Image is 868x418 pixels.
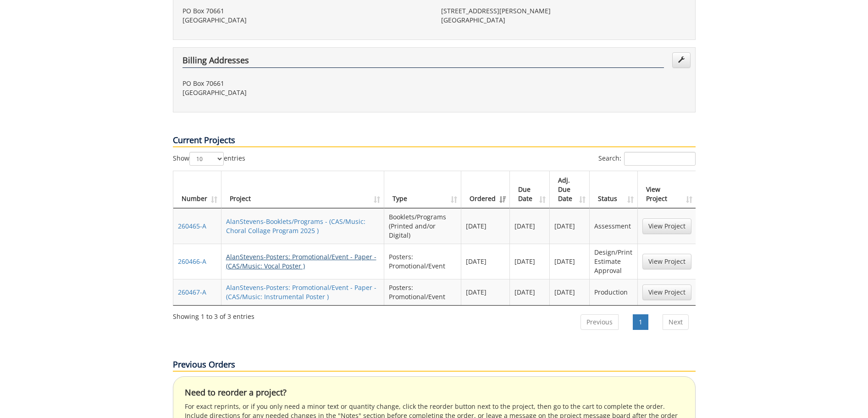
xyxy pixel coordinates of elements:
p: [GEOGRAPHIC_DATA] [182,88,427,97]
td: Design/Print Estimate Approval [590,244,637,279]
p: Current Projects [173,134,696,147]
th: Ordered: activate to sort column ascending [461,171,510,208]
td: [DATE] [510,244,550,279]
a: AlanStevens-Posters: Promotional/Event - Paper - (CAS/Music: Instrumental Poster ) [226,283,376,301]
p: [GEOGRAPHIC_DATA] [182,16,427,25]
td: Assessment [590,208,637,244]
select: Showentries [189,152,224,166]
td: Booklets/Programs (Printed and/or Digital) [384,208,461,244]
a: 1 [633,314,648,330]
a: 260467-A [178,288,206,296]
a: Next [663,314,689,330]
h4: Billing Addresses [182,56,664,68]
p: PO Box 70661 [182,79,427,88]
label: Show entries [173,152,245,166]
td: [DATE] [461,208,510,244]
td: [DATE] [550,279,590,305]
p: Previous Orders [173,359,696,372]
td: Posters: Promotional/Event [384,244,461,279]
td: Production [590,279,637,305]
th: Number: activate to sort column ascending [173,171,221,208]
p: PO Box 70661 [182,6,427,16]
a: View Project [642,284,691,300]
input: Search: [624,152,696,166]
th: View Project: activate to sort column ascending [638,171,696,208]
th: Status: activate to sort column ascending [590,171,637,208]
td: [DATE] [550,244,590,279]
td: [DATE] [510,208,550,244]
td: [DATE] [550,208,590,244]
p: [GEOGRAPHIC_DATA] [441,16,686,25]
td: Posters: Promotional/Event [384,279,461,305]
th: Project: activate to sort column ascending [221,171,384,208]
td: [DATE] [510,279,550,305]
a: AlanStevens-Booklets/Programs - (CAS/Music: Choral Collage Program 2025 ) [226,217,365,235]
a: AlanStevens-Posters: Promotional/Event - Paper - (CAS/Music: Vocal Poster ) [226,252,376,270]
a: Edit Addresses [672,52,691,68]
div: Showing 1 to 3 of 3 entries [173,308,254,321]
th: Due Date: activate to sort column ascending [510,171,550,208]
th: Adj. Due Date: activate to sort column ascending [550,171,590,208]
td: [DATE] [461,279,510,305]
a: 260466-A [178,257,206,266]
a: View Project [642,218,691,234]
td: [DATE] [461,244,510,279]
p: [STREET_ADDRESS][PERSON_NAME] [441,6,686,16]
label: Search: [598,152,696,166]
h4: Need to reorder a project? [185,388,684,397]
a: 260465-A [178,222,206,230]
a: Previous [581,314,619,330]
th: Type: activate to sort column ascending [384,171,461,208]
a: View Project [642,254,691,269]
